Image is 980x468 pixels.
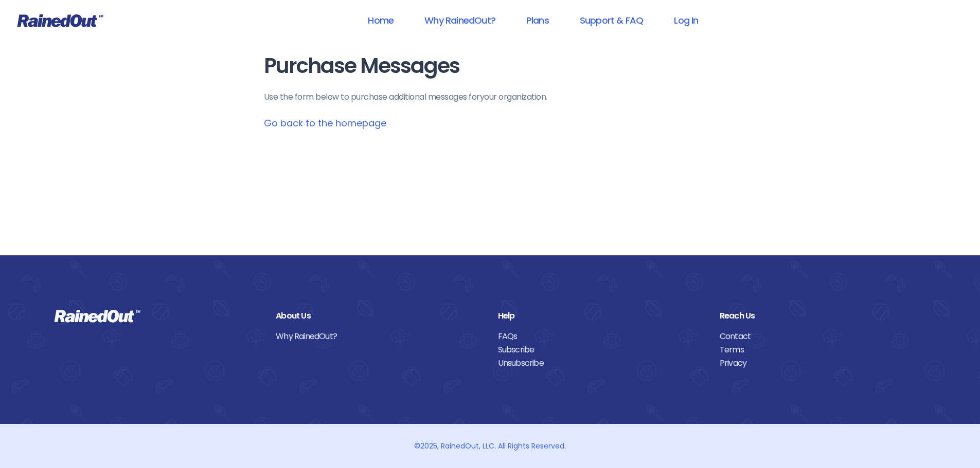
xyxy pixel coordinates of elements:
[720,330,926,343] a: Contact
[411,9,509,32] a: Why RainedOut?
[498,357,704,370] a: Unsubscribe
[354,9,407,32] a: Home
[720,343,926,357] a: Terms
[720,357,926,370] a: Privacy
[513,9,562,32] a: Plans
[498,309,704,323] div: Help
[498,343,704,357] a: Subscribe
[276,330,482,343] a: Why RainedOut?
[720,309,926,323] div: Reach Us
[661,9,711,32] a: Log In
[276,309,482,323] div: About Us
[264,54,717,78] h1: Purchase Messages
[264,91,717,103] p: Use the form below to purchase additional messages for your organization .
[498,330,704,343] a: FAQs
[566,9,656,32] a: Support & FAQ
[264,117,386,129] a: Go back to the homepage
